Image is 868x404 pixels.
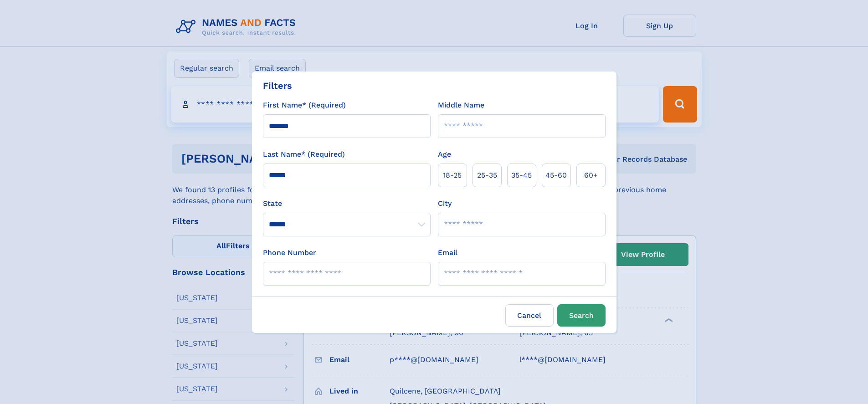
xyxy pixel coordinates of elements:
[545,170,567,181] span: 45‑60
[263,198,431,209] label: State
[584,170,598,181] span: 60+
[263,247,316,258] label: Phone Number
[263,100,346,111] label: First Name* (Required)
[263,79,292,92] div: Filters
[557,304,606,327] button: Search
[505,304,554,327] label: Cancel
[438,149,451,160] label: Age
[438,100,484,111] label: Middle Name
[511,170,532,181] span: 35‑45
[477,170,497,181] span: 25‑35
[263,149,345,160] label: Last Name* (Required)
[443,170,462,181] span: 18‑25
[438,247,457,258] label: Email
[438,198,452,209] label: City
